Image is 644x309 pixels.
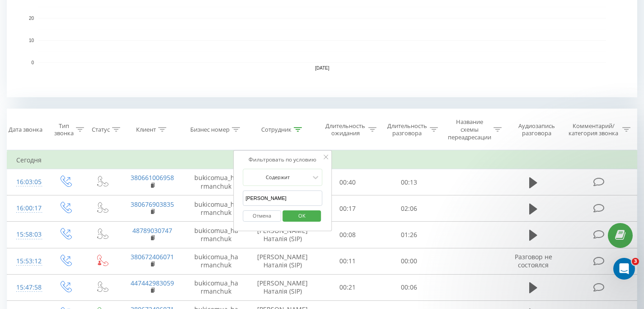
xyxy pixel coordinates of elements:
text: [DATE] [315,66,329,71]
div: Тип звонка [54,122,74,138]
div: Статус [92,126,110,133]
td: 00:08 [317,222,378,248]
span: OK [289,209,315,223]
div: Комментарий/категория звонка [567,122,620,138]
div: 15:53:12 [16,252,38,270]
td: bukicomua_harmanchuk [184,222,248,248]
td: bukicomua_harmanchuk [184,169,248,195]
td: [PERSON_NAME] Наталія (SIP) [248,248,317,274]
div: Аудиозапись разговора [512,122,561,138]
td: 01:26 [378,222,440,248]
iframe: Intercom live chat [613,258,635,280]
td: [PERSON_NAME] Наталія (SIP) [248,222,317,248]
div: Клиент [136,126,156,133]
button: OK [282,210,321,222]
td: Сегодня [7,151,637,169]
td: bukicomua_harmanchuk [184,274,248,300]
text: 20 [29,16,34,21]
button: Отмена [243,210,281,222]
div: 15:47:58 [16,279,38,296]
td: 00:40 [317,169,378,195]
text: 0 [31,60,34,65]
td: bukicomua_harmanchuk [184,195,248,222]
td: 02:06 [378,195,440,222]
td: 00:00 [378,248,440,274]
td: [PERSON_NAME] Наталія (SIP) [248,274,317,300]
a: 380672406071 [131,252,174,261]
div: 15:58:03 [16,226,38,243]
div: 16:03:05 [16,173,38,191]
div: Длительность разговора [387,122,428,138]
td: 00:21 [317,274,378,300]
td: 00:06 [378,274,440,300]
div: Длительность ожидания [325,122,366,138]
div: Фильтровать по условию [243,155,322,164]
td: bukicomua_harmanchuk [184,248,248,274]
a: 48789030747 [132,226,172,235]
input: Введите значение [243,190,322,206]
a: 447442983059 [131,279,174,287]
div: Бизнес номер [190,126,230,133]
td: 00:13 [378,169,440,195]
text: 10 [29,38,34,43]
div: Дата звонка [9,126,42,133]
span: Разговор не состоялся [515,252,552,269]
div: 16:00:17 [16,200,38,217]
div: Сотрудник [261,126,291,133]
a: 380676903835 [131,200,174,209]
div: Название схемы переадресации [448,118,491,141]
td: 00:17 [317,195,378,222]
span: 3 [632,258,639,265]
td: 00:11 [317,248,378,274]
a: 380661006958 [131,173,174,182]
